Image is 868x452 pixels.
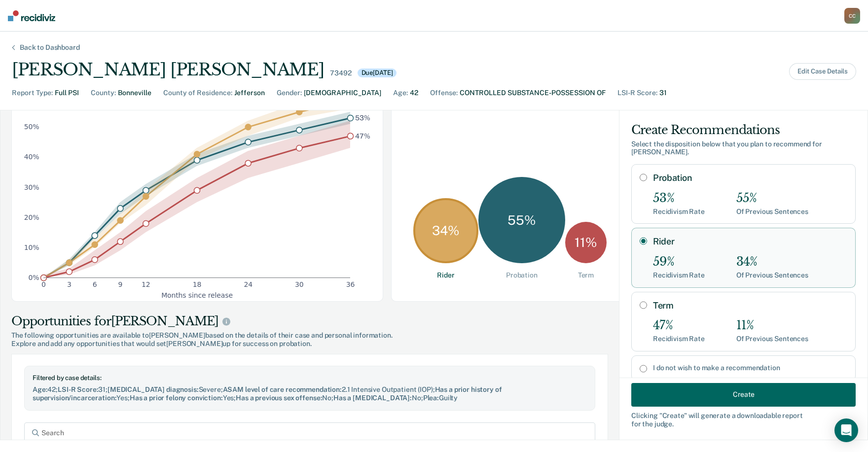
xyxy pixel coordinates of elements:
text: 30% [24,183,39,191]
div: 34% [736,255,808,269]
div: County : [91,88,116,98]
div: 53% [653,191,705,206]
div: Of Previous Sentences [736,208,808,216]
div: 11% [736,318,808,333]
label: I do not wish to make a recommendation [653,364,847,372]
label: Rider [653,236,847,247]
text: 53% [355,114,370,122]
span: Plea : [423,394,439,402]
span: Age : [33,385,47,393]
text: 20% [24,213,39,221]
label: Probation [653,173,847,183]
text: 9 [118,281,123,289]
button: Create [631,382,856,406]
div: 42 ; 31 ; Severe ; 2.1 Intensive Outpatient (IOP) ; Yes ; Yes ; No ; No ; Guilty [33,385,587,402]
text: 10% [24,243,39,251]
div: Recidivism Rate [653,335,705,343]
div: 55 % [478,177,565,264]
div: Full PSI [55,88,79,98]
img: Recidiviz [8,10,55,21]
button: CC [844,8,860,24]
span: Has a prior history of supervision/incarceration : [33,385,502,402]
text: 3 [67,281,72,289]
div: Recidivism Rate [653,208,705,216]
g: x-axis tick label [41,281,355,289]
div: Of Previous Sentences [736,271,808,279]
div: Gender : [277,88,302,98]
div: Bonneville [118,88,151,98]
div: Due [DATE] [358,69,397,77]
g: y-axis tick label [24,93,39,282]
div: CONTROLLED SUBSTANCE-POSSESSION OF [460,88,606,98]
div: Back to Dashboard [8,43,92,52]
div: 31 [659,88,667,98]
div: Term [578,271,594,279]
span: Has a prior felony conviction : [130,394,223,402]
div: Create Recommendations [631,122,856,138]
span: [MEDICAL_DATA] diagnosis : [108,385,199,393]
div: Clicking " Create " will generate a downloadable report for the judge. [631,411,856,428]
div: 47% [653,318,705,333]
div: 11 % [565,222,607,263]
span: LSI-R Score : [58,385,98,393]
div: [PERSON_NAME] [PERSON_NAME] [12,60,324,80]
div: County of Residence : [163,88,232,98]
text: 0 [41,281,46,289]
text: 0% [29,274,39,281]
span: The following opportunities are available to [PERSON_NAME] based on the details of their case and... [11,331,608,340]
text: Months since release [161,291,233,299]
input: Search [24,422,595,444]
div: Offense : [430,88,458,98]
div: Jefferson [234,88,265,98]
div: Filtered by case details: [33,374,587,382]
text: 18 [193,281,202,289]
div: 73492 [330,69,351,77]
text: 47% [355,132,370,140]
g: text [355,96,370,140]
div: Recidivism Rate [653,271,705,279]
text: 12 [142,281,150,289]
label: Term [653,300,847,311]
div: 34 % [413,198,478,263]
text: 40% [24,153,39,161]
text: 30 [295,281,304,289]
text: 24 [244,281,253,289]
span: Has a previous sex offense : [236,394,322,402]
span: Explore and add any opportunities that would set [PERSON_NAME] up for success on probation. [11,340,608,348]
div: LSI-R Score : [617,88,657,98]
text: 36 [346,281,355,289]
button: Edit Case Details [789,63,856,80]
div: 55% [736,191,808,206]
div: Probation [506,271,538,279]
div: Report Type : [12,88,53,98]
g: area [43,94,350,278]
div: 42 [410,88,418,98]
g: dot [41,97,354,281]
div: 59% [653,255,705,269]
div: C C [844,8,860,24]
text: 6 [93,281,97,289]
div: Rider [437,271,454,279]
div: Select the disposition below that you plan to recommend for [PERSON_NAME] . [631,140,856,157]
text: 50% [24,123,39,131]
div: Of Previous Sentences [736,335,808,343]
div: [DEMOGRAPHIC_DATA] [304,88,381,98]
span: ASAM level of care recommendation : [223,385,342,393]
span: Has a [MEDICAL_DATA] : [333,394,412,402]
div: Age : [393,88,408,98]
g: x-axis label [161,291,233,299]
div: Open Intercom Messenger [834,418,858,442]
div: Opportunities for [PERSON_NAME] [11,313,608,329]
